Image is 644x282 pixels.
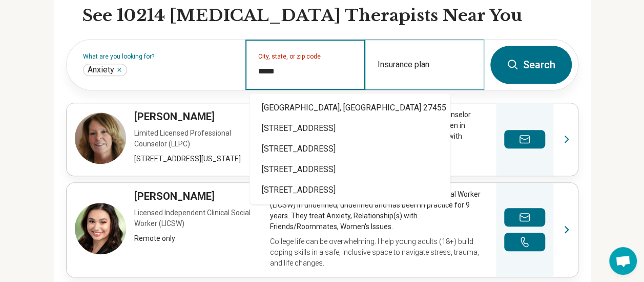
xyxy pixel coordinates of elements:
div: [STREET_ADDRESS] [250,118,450,139]
button: Send a message [504,208,545,227]
label: What are you looking for? [83,53,233,60]
div: [STREET_ADDRESS] [250,139,450,159]
div: Open chat [609,247,637,275]
button: Search [490,46,572,84]
button: Send a message [504,130,545,148]
h2: See 10214 [MEDICAL_DATA] Therapists Near You [82,5,578,27]
div: Anxiety [83,64,127,76]
button: Anxiety [116,67,122,73]
div: Suggestions [250,93,450,204]
div: [STREET_ADDRESS] [250,159,450,180]
span: Anxiety [88,65,114,75]
div: [GEOGRAPHIC_DATA], [GEOGRAPHIC_DATA] 27455 [250,98,450,118]
button: Make a phone call [504,233,545,251]
div: [STREET_ADDRESS] [250,180,450,200]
